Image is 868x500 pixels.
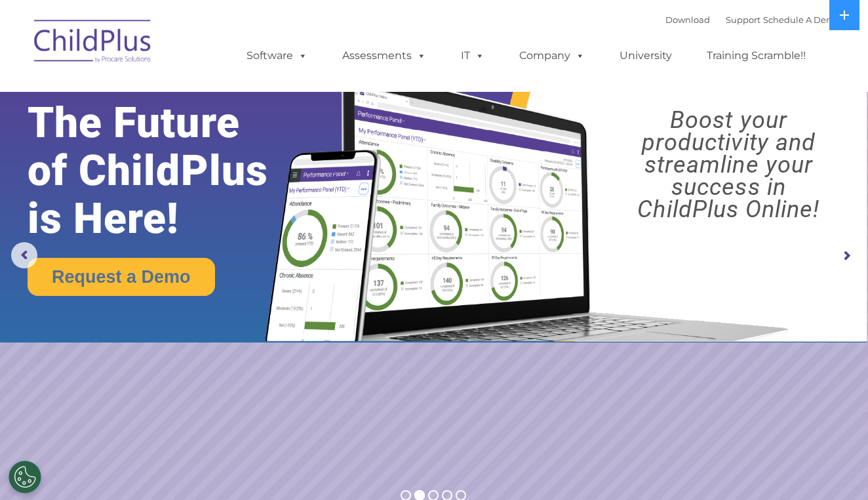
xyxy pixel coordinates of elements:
[329,43,439,69] a: Assessments
[28,99,305,243] rs-layer: The Future of ChildPlus is Here!
[28,10,159,76] img: ChildPlus by Procare Solutions
[233,43,321,69] a: Software
[606,43,685,69] a: University
[665,14,840,25] font: |
[448,43,498,69] a: IT
[665,14,710,25] a: Download
[182,87,222,96] span: Last name
[726,14,760,25] a: Support
[694,43,819,69] a: Training Scramble!!
[9,461,41,493] button: Cookies Settings
[600,109,858,220] rs-layer: Boost your productivity and streamline your success in ChildPlus Online!
[763,14,840,25] a: Schedule A Demo
[506,43,598,69] a: Company
[182,140,238,150] span: Phone number
[28,258,215,296] a: Request a Demo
